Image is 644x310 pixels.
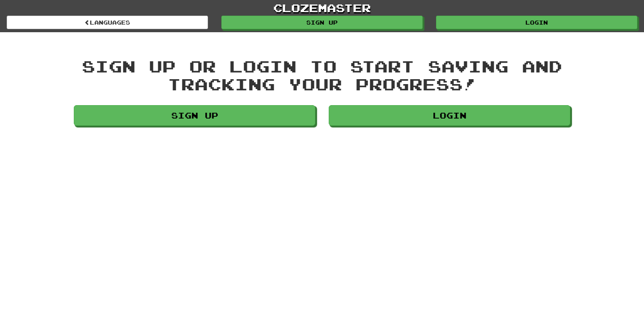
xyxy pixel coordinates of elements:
a: Languages [7,16,208,29]
a: Sign up [221,16,423,29]
div: Sign up or login to start saving and tracking your progress! [74,57,570,93]
a: Login [436,16,637,29]
a: Login [329,105,570,126]
a: Sign up [74,105,315,126]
